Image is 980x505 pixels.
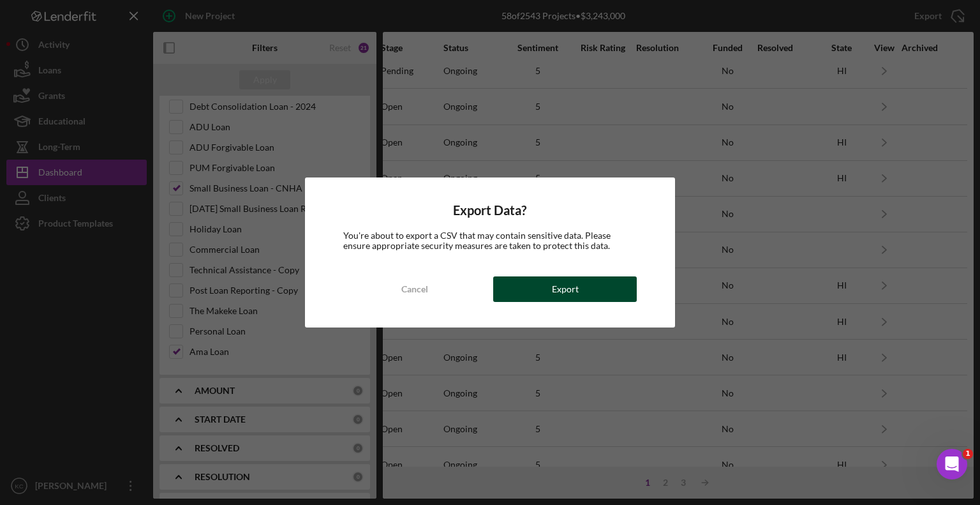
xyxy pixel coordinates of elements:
div: Cancel [401,276,428,302]
iframe: Intercom live chat [937,449,967,479]
div: You're about to export a CSV that may contain sensitive data. Please ensure appropriate security ... [343,230,637,251]
div: Export [552,276,579,302]
h4: Export Data? [343,203,637,218]
button: Export [493,276,637,302]
span: 1 [963,449,973,459]
button: Cancel [343,276,487,302]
